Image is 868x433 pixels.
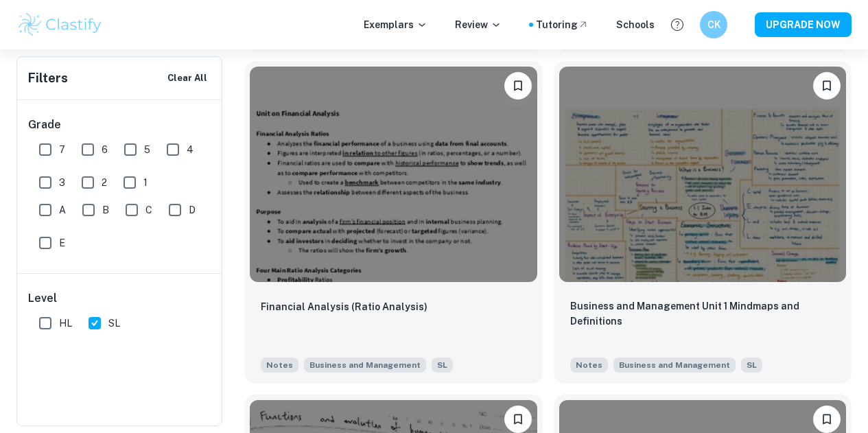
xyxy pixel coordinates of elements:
[250,67,537,282] img: Business and Management Notes example thumbnail: Financial Analysis (Ratio Analysis)
[102,142,108,157] span: 6
[145,202,152,218] span: C
[144,142,150,157] span: 5
[554,61,852,384] a: BookmarkBusiness and Management Unit 1 Mindmaps and DefinitionsNotesBusiness and ManagementSL
[666,13,689,36] button: Help and Feedback
[28,117,212,133] h6: Grade
[28,69,68,88] h6: Filters
[706,17,722,32] h6: CK
[189,202,196,218] span: D
[187,142,193,157] span: 4
[504,72,532,100] button: Bookmark
[364,17,427,32] p: Exemplars
[570,299,836,329] p: Business and Management Unit 1 Mindmaps and Definitions
[59,316,72,331] span: HL
[102,202,109,218] span: B
[570,358,608,373] span: Notes
[616,17,655,32] a: Schools
[741,358,762,373] span: SL
[304,358,426,373] span: Business and Management
[432,358,453,373] span: SL
[102,175,107,190] span: 2
[455,17,502,32] p: Review
[813,406,841,433] button: Bookmark
[244,61,543,384] a: BookmarkFinancial Analysis (Ratio Analysis)NotesBusiness and ManagementSL
[261,358,298,373] span: Notes
[108,316,120,331] span: SL
[613,358,736,373] span: Business and Management
[700,11,727,38] button: CK
[143,175,148,190] span: 1
[164,68,211,89] button: Clear All
[559,67,847,282] img: Business and Management Notes example thumbnail: Business and Management Unit 1 Mindmaps
[755,12,852,37] button: UPGRADE NOW
[59,202,66,218] span: A
[813,72,841,100] button: Bookmark
[59,142,65,157] span: 7
[536,17,589,32] a: Tutoring
[261,299,427,314] p: Financial Analysis (Ratio Analysis)
[504,406,532,433] button: Bookmark
[28,290,212,307] h6: Level
[59,235,65,250] span: E
[16,11,104,38] img: Clastify logo
[59,175,65,190] span: 3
